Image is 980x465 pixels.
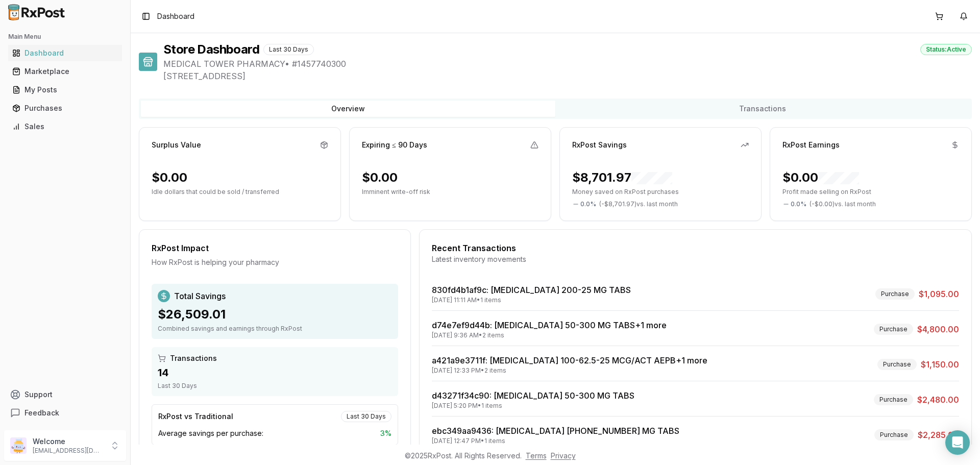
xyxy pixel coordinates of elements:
[432,426,679,436] a: ebc349aa9436: [MEDICAL_DATA] [PHONE_NUMBER] MG TABS
[157,11,194,21] nav: breadcrumb
[917,394,959,406] span: $2,480.00
[432,390,634,401] a: d43271f34c90: [MEDICAL_DATA] 50-300 MG TABS
[4,100,126,116] button: Purchases
[8,44,122,62] a: Dashboard
[874,324,913,335] div: Purchase
[599,200,678,208] span: ( - $8,701.97 ) vs. last month
[791,200,806,208] span: 0.0 %
[158,365,392,380] div: 14
[782,169,859,186] div: $0.00
[12,85,118,95] div: My Posts
[158,411,233,422] div: RxPost vs Traditional
[919,288,959,300] span: $1,095.00
[432,320,667,330] a: d74e7ef9d44b: [MEDICAL_DATA] 50-300 MG TABS+1 more
[921,358,959,371] span: $1,150.00
[432,285,631,295] a: 830fd4b1af9c: [MEDICAL_DATA] 200-25 MG TABS
[810,200,876,208] span: ( - $0.00 ) vs. last month
[163,41,259,58] h1: Store Dashboard
[10,437,27,454] img: User avatar
[158,382,392,390] div: Last 30 Days
[572,169,672,186] div: $8,701.97
[4,63,126,80] button: Marketplace
[152,188,328,196] p: Idle dollars that could be sold / transferred
[152,242,398,254] div: RxPost Impact
[362,169,398,186] div: $0.00
[917,323,959,335] span: $4,800.00
[158,325,392,333] div: Combined savings and earnings through RxPost
[4,118,126,135] button: Sales
[432,254,959,264] div: Latest inventory movements
[152,257,398,267] div: How RxPost is helping your pharmacy
[945,430,970,455] div: Open Intercom Messenger
[432,242,959,254] div: Recent Transactions
[170,353,217,363] span: Transactions
[141,101,555,117] button: Overview
[782,140,840,150] div: RxPost Earnings
[152,169,187,186] div: $0.00
[4,82,126,98] button: My Posts
[875,288,915,300] div: Purchase
[874,429,914,440] div: Purchase
[551,451,576,460] a: Privacy
[24,408,59,418] span: Feedback
[152,140,201,150] div: Surplus Value
[12,66,118,77] div: Marketplace
[341,411,391,422] div: Last 30 Days
[877,359,917,370] div: Purchase
[174,290,226,302] span: Total Savings
[263,44,314,55] div: Last 30 Days
[8,99,122,117] a: Purchases
[8,33,122,41] h2: Main Menu
[432,437,679,445] div: [DATE] 12:47 PM • 1 items
[918,429,959,441] span: $2,285.00
[12,103,118,113] div: Purchases
[163,70,972,82] span: [STREET_ADDRESS]
[12,121,118,132] div: Sales
[432,366,707,375] div: [DATE] 12:33 PM • 2 items
[555,101,970,117] button: Transactions
[157,11,194,21] span: Dashboard
[580,200,596,208] span: 0.0 %
[432,402,634,410] div: [DATE] 5:20 PM • 1 items
[362,188,538,196] p: Imminent write-off risk
[874,394,913,405] div: Purchase
[432,355,707,365] a: a421a9e3711f: [MEDICAL_DATA] 100-62.5-25 MCG/ACT AEPB+1 more
[4,4,69,20] img: RxPost Logo
[8,81,122,99] a: My Posts
[158,428,263,438] span: Average savings per purchase:
[526,451,547,460] a: Terms
[163,58,972,70] span: MEDICAL TOWER PHARMACY • # 1457740300
[12,48,118,58] div: Dashboard
[33,436,104,447] p: Welcome
[4,45,126,61] button: Dashboard
[158,306,392,323] div: $26,509.01
[432,296,631,304] div: [DATE] 11:11 AM • 1 items
[4,385,126,404] button: Support
[380,428,391,438] span: 3 %
[8,62,122,81] a: Marketplace
[432,331,667,339] div: [DATE] 9:36 AM • 2 items
[572,188,749,196] p: Money saved on RxPost purchases
[8,117,122,136] a: Sales
[33,447,104,455] p: [EMAIL_ADDRESS][DOMAIN_NAME]
[572,140,627,150] div: RxPost Savings
[4,404,126,422] button: Feedback
[920,44,972,55] div: Status: Active
[362,140,427,150] div: Expiring ≤ 90 Days
[782,188,959,196] p: Profit made selling on RxPost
